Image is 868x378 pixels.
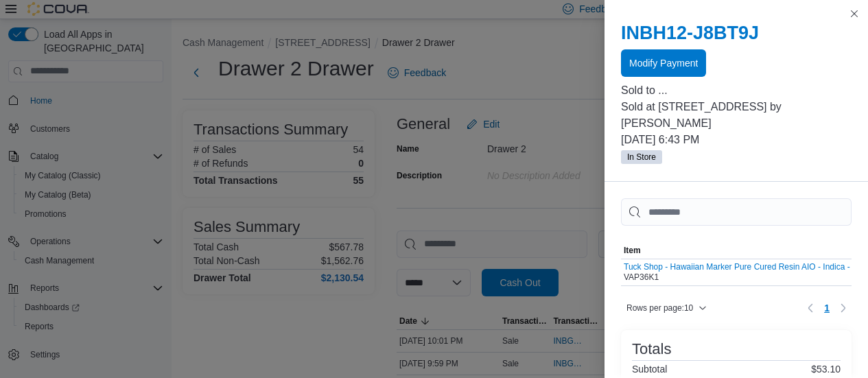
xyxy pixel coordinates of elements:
[629,56,698,70] span: Modify Payment
[621,22,852,44] h2: INBH12-J8BT9J
[627,151,656,163] span: In Store
[621,49,706,77] button: Modify Payment
[819,297,835,319] ul: Pagination for table: MemoryTable from EuiInMemoryTable
[802,300,819,316] button: Previous page
[835,300,852,316] button: Next page
[626,303,693,314] span: Rows per page : 10
[621,150,662,164] span: In Store
[621,99,852,132] p: Sold at [STREET_ADDRESS] by [PERSON_NAME]
[621,242,864,259] button: Item
[811,364,841,375] p: $53.10
[621,300,712,316] button: Rows per page:10
[632,341,671,357] h3: Totals
[621,132,852,148] p: [DATE] 6:43 PM
[624,262,861,272] button: Tuck Shop - Hawaiian Marker Pure Cured Resin AIO - Indica - 1g
[621,198,852,226] input: This is a search bar. As you type, the results lower in the page will automatically filter.
[824,301,830,315] span: 1
[632,364,667,375] h6: Subtotal
[819,297,835,319] button: Page 1 of 1
[621,82,852,99] p: Sold to ...
[624,245,641,256] span: Item
[802,297,852,319] nav: Pagination for table: MemoryTable from EuiInMemoryTable
[846,5,863,22] button: Close this dialog
[624,262,861,283] div: VAP36K1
